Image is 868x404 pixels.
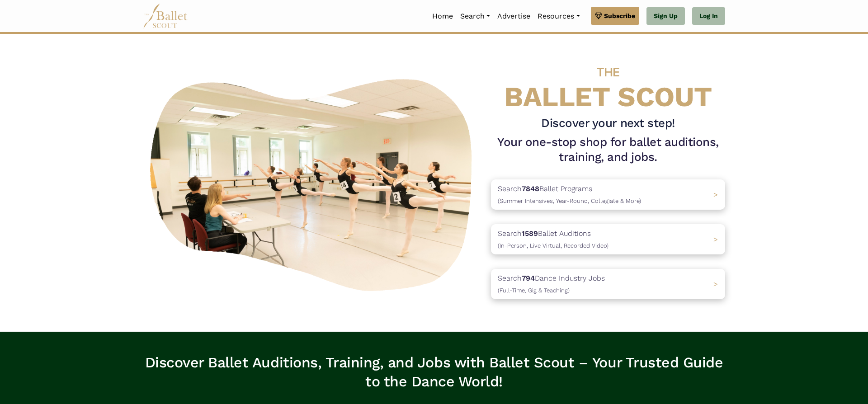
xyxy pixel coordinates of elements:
[498,228,609,251] p: Search Ballet Auditions
[494,7,534,26] a: Advertise
[595,11,602,21] img: gem.svg
[522,229,538,238] b: 1589
[692,7,725,25] a: Log In
[498,183,641,206] p: Search Ballet Programs
[646,7,685,25] a: Sign Up
[591,7,639,25] a: Subscribe
[713,190,718,199] span: >
[457,7,494,26] a: Search
[498,272,605,296] p: Search Dance Industry Jobs
[491,52,725,112] h4: BALLET SCOUT
[143,69,484,296] img: A group of ballerinas talking to each other in a ballet studio
[522,274,535,282] b: 794
[491,179,725,210] a: Search7848Ballet Programs(Summer Intensives, Year-Round, Collegiate & More)>
[713,280,718,288] span: >
[498,197,641,204] span: (Summer Intensives, Year-Round, Collegiate & More)
[498,287,570,294] span: (Full-Time, Gig & Teaching)
[498,242,609,249] span: (In-Person, Live Virtual, Recorded Video)
[713,235,718,244] span: >
[491,135,725,165] h1: Your one-stop shop for ballet auditions, training, and jobs.
[604,11,635,21] span: Subscribe
[143,353,725,391] h3: Discover Ballet Auditions, Training, and Jobs with Ballet Scout – Your Trusted Guide to the Dance...
[491,224,725,254] a: Search1589Ballet Auditions(In-Person, Live Virtual, Recorded Video) >
[522,184,539,193] b: 7848
[491,116,725,131] h3: Discover your next step!
[429,7,457,26] a: Home
[491,269,725,299] a: Search794Dance Industry Jobs(Full-Time, Gig & Teaching) >
[597,65,619,80] span: THE
[534,7,583,26] a: Resources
